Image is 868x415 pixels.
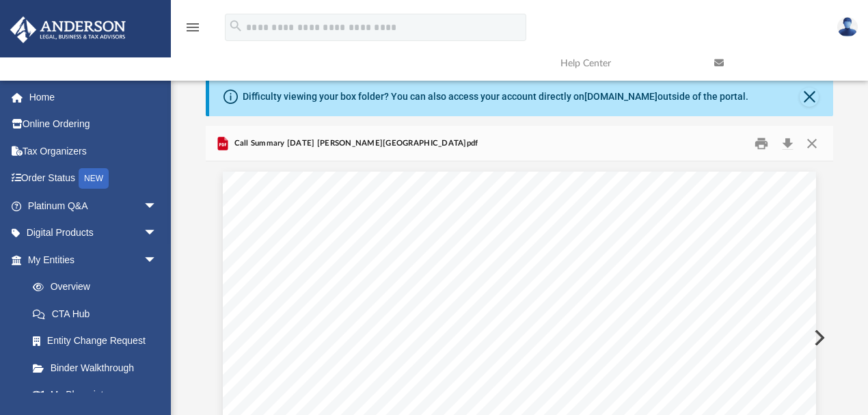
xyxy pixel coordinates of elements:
[10,165,178,193] a: Order StatusNEW
[293,314,432,326] span: payments. [PERSON_NAME]
[310,397,314,406] span: •
[803,319,833,357] button: Next File
[6,16,130,43] img: Anderson Advisors Platinum Portal
[385,314,736,326] span: expressed a desire to stay at her current income level and focus on reducing
[327,395,437,407] span: 2023 Taxable Income:
[837,17,858,37] img: User Pic
[748,133,776,154] button: Print
[10,83,178,111] a: Home
[293,301,714,312] span: noted as $195,000 in [DATE] and projected at $228,000 for 2025, plus additional estimated
[293,288,776,299] span: The conversation centered on strategies to reduce [PERSON_NAME] significant tax liability, which was
[144,246,171,274] span: arrow_drop_down
[19,300,178,327] a: CTA Hub
[800,133,824,154] button: Close
[19,273,178,301] a: Overview
[185,19,201,36] i: menu
[10,246,178,273] a: My Entitiesarrow_drop_down
[510,381,634,393] span: Approximately $1 million.
[185,26,201,36] a: menu
[10,137,178,165] a: Tax Organizers
[550,36,704,90] a: Help Center
[144,219,171,247] span: arrow_drop_down
[144,192,171,220] span: arrow_drop_down
[327,381,506,393] span: 2023 Adjusted Gross Income (AGI):
[775,133,800,154] button: Download
[293,327,319,339] span: taxes.
[10,192,178,219] a: Platinum Q&Aarrow_drop_down
[296,252,598,269] span: Call Summary: Tax Planning Discussion
[584,91,657,102] a: [DOMAIN_NAME]
[10,219,178,247] a: Digital Productsarrow_drop_down
[231,137,478,150] span: Call Summary [DATE] [PERSON_NAME][GEOGRAPHIC_DATA]pdf
[800,88,819,107] button: Close
[440,395,560,407] span: Approximately $978,000.
[243,90,748,104] div: Difficulty viewing your box folder? You can also access your account directly on outside of the p...
[10,111,178,138] a: Online Ordering
[19,327,178,355] a: Entity Change Request
[293,355,439,366] span: Key financial details discussed:
[19,381,171,409] a: My Blueprint
[19,354,178,381] a: Binder Walkthrough
[228,18,243,34] i: search
[310,383,314,392] span: •
[79,168,109,189] div: NEW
